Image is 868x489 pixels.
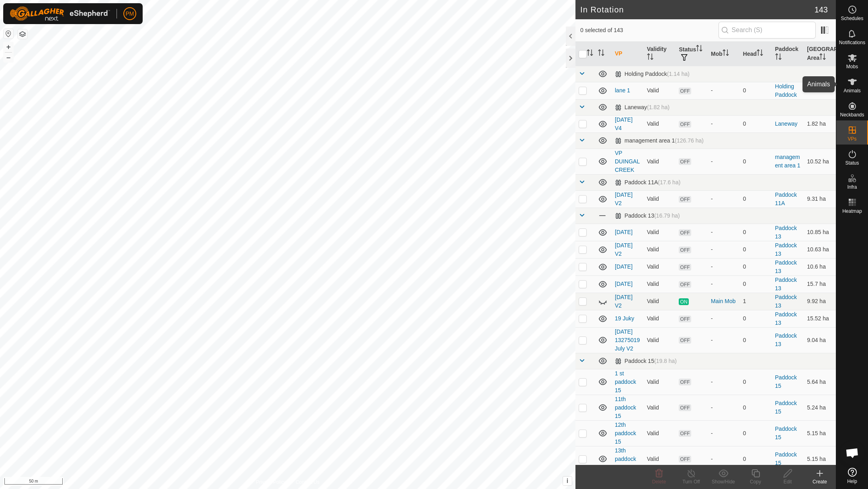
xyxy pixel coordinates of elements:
a: Holding Paddock [775,83,797,98]
span: 143 [815,4,828,16]
a: Paddock 15 [775,451,797,466]
p-sorticon: Activate to sort [587,51,593,57]
p-sorticon: Activate to sort [696,46,702,53]
div: - [711,336,737,344]
span: PM [126,10,134,18]
td: 0 [740,115,772,132]
a: [DATE] V2 [615,242,633,257]
div: Holding Paddock [615,71,690,77]
td: 0 [740,190,772,208]
span: OFF [679,456,691,463]
button: Reset Map [4,29,13,39]
span: OFF [679,281,691,288]
td: 9.31 ha [804,190,836,208]
span: Animals [843,88,861,93]
button: Map Layers [18,29,27,39]
th: Head [740,42,772,66]
span: Neckbands [840,112,864,117]
span: (1.14 ha) [667,71,690,77]
a: [DATE] [615,229,633,235]
span: Mobs [846,64,858,69]
td: Valid [644,446,676,472]
a: 12th paddock 15 [615,422,636,445]
td: 0 [740,82,772,99]
div: - [711,314,737,323]
span: OFF [679,88,691,94]
td: 10.52 ha [804,149,836,174]
span: OFF [679,430,691,437]
span: Help [847,479,857,484]
a: Help [836,465,868,487]
div: Paddock 15 [615,358,677,365]
a: Paddock 13 [775,225,797,240]
a: management area 1 [775,154,800,169]
div: - [711,263,737,271]
input: Search (S) [719,22,816,39]
td: 0 [740,395,772,420]
div: - [711,455,737,463]
td: 1.14 ha [804,82,836,99]
span: Heatmap [842,209,862,214]
span: Delete [652,479,666,485]
span: OFF [679,247,691,253]
div: Main Mob [711,297,737,306]
div: - [711,86,737,95]
td: Valid [644,275,676,293]
div: - [711,245,737,254]
span: OFF [679,158,691,165]
span: (126.76 ha) [675,137,704,144]
div: - [711,403,737,412]
a: Paddock 15 [775,374,797,389]
span: ON [679,298,688,305]
a: [DATE] [615,263,633,270]
span: (19.8 ha) [654,358,677,364]
a: Paddock 13 [775,242,797,257]
button: – [4,53,13,62]
span: i [567,477,568,484]
td: 5.64 ha [804,369,836,395]
a: [DATE] V2 [615,294,633,309]
td: Valid [644,369,676,395]
td: 5.15 ha [804,446,836,472]
a: 1 st paddock 15 [615,370,636,393]
td: 0 [740,258,772,275]
a: Paddock 15 [775,400,797,415]
td: Valid [644,241,676,258]
a: Paddock 13 [775,259,797,274]
a: [DATE] 13275019 July V2 [615,328,640,352]
span: OFF [679,121,691,128]
th: Mob [708,42,740,66]
div: Laneway [615,104,669,111]
span: VPs [848,137,856,141]
th: Status [676,42,708,66]
span: (17.6 ha) [658,179,680,185]
td: 0 [740,275,772,293]
span: OFF [679,264,691,271]
span: (1.82 ha) [647,104,669,110]
td: Valid [644,149,676,174]
div: Open chat [840,441,864,465]
span: OFF [679,196,691,203]
p-sorticon: Activate to sort [598,51,604,57]
div: - [711,429,737,438]
td: 10.6 ha [804,258,836,275]
td: 5.15 ha [804,420,836,446]
td: Valid [644,258,676,275]
span: 0 selected of 143 [580,26,719,35]
td: 15.7 ha [804,275,836,293]
h2: In Rotation [580,5,815,14]
td: 0 [740,420,772,446]
p-sorticon: Activate to sort [757,51,763,57]
span: OFF [679,379,691,385]
div: Show/Hide [707,478,739,485]
a: 19 Juky [615,315,634,322]
div: Paddock 11A [615,179,680,186]
a: [DATE] [615,281,633,287]
a: Paddock 13 [775,311,797,326]
td: Valid [644,190,676,208]
a: Laneway [775,120,798,127]
a: lane 1 [615,87,630,94]
th: Paddock [772,42,804,66]
th: Validity [644,42,676,66]
td: 15.52 ha [804,310,836,327]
